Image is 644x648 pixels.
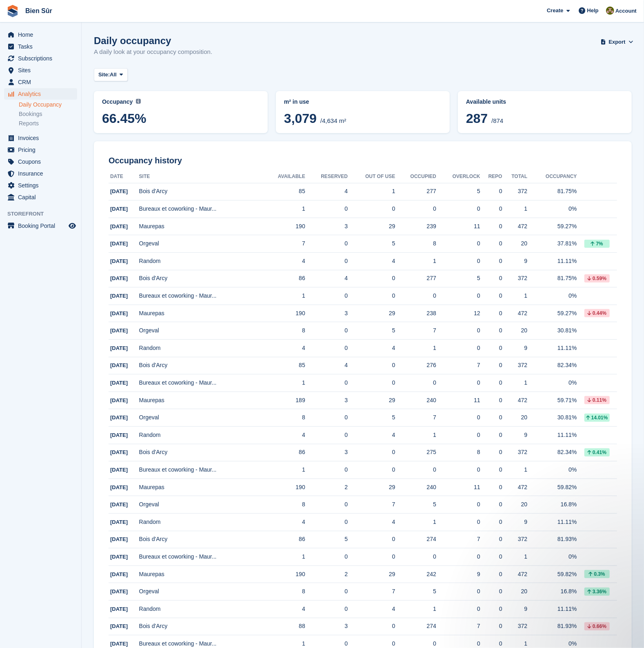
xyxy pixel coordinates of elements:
[18,180,67,191] span: Settings
[102,111,260,126] span: 66.45%
[262,322,305,340] td: 8
[110,240,128,247] span: [DATE]
[502,287,528,305] td: 1
[502,392,528,409] td: 472
[22,4,56,18] a: Bien Sûr
[262,340,305,357] td: 4
[480,187,502,196] div: 0
[262,374,305,392] td: 1
[527,427,577,444] td: 11.11%
[502,218,528,235] td: 472
[139,548,262,566] td: Bureaux et coworking - Maur...
[480,239,502,248] div: 0
[19,101,77,109] a: Daily Occupancy
[348,183,395,200] td: 1
[305,183,348,200] td: 4
[4,220,77,232] a: menu
[527,170,577,183] th: Occupancy
[18,220,67,232] span: Booking Portal
[436,431,480,439] div: 0
[284,98,442,106] abbr: Current breakdown of %{unit} occupied
[395,396,436,405] div: 240
[480,483,502,492] div: 0
[305,218,348,235] td: 3
[348,357,395,374] td: 0
[527,235,577,253] td: 37.81%
[110,484,128,490] span: [DATE]
[527,461,577,479] td: 0%
[587,7,599,15] span: Help
[348,170,395,183] th: Out of Use
[606,7,614,15] img: Matthieu Burnand
[4,168,77,179] a: menu
[262,170,305,183] th: Available
[527,566,577,583] td: 59.82%
[4,192,77,203] a: menu
[19,110,77,118] a: Bookings
[348,270,395,287] td: 0
[395,552,436,561] div: 0
[94,68,128,82] button: Site: All
[436,292,480,300] div: 0
[102,98,260,106] abbr: Current percentage of m² occupied
[609,38,626,46] span: Export
[348,496,395,514] td: 7
[502,444,528,461] td: 372
[18,144,67,156] span: Pricing
[18,41,67,52] span: Tasks
[395,570,436,579] div: 242
[348,322,395,340] td: 5
[502,496,528,514] td: 20
[110,501,128,508] span: [DATE]
[527,305,577,322] td: 59.27%
[139,513,262,531] td: Random
[262,427,305,444] td: 4
[527,548,577,566] td: 0%
[395,170,436,183] th: Occupied
[436,396,480,405] div: 11
[18,88,67,100] span: Analytics
[284,98,309,105] span: m² in use
[480,379,502,387] div: 0
[110,414,128,421] span: [DATE]
[110,310,128,316] span: [DATE]
[262,566,305,583] td: 190
[527,200,577,218] td: 0%
[110,223,128,229] span: [DATE]
[305,357,348,374] td: 4
[395,361,436,370] div: 276
[139,322,262,340] td: Orgeval
[139,461,262,479] td: Bureaux et coworking - Maur...
[139,479,262,496] td: Maurepas
[527,444,577,461] td: 82.34%
[348,479,395,496] td: 29
[480,500,502,509] div: 0
[305,479,348,496] td: 2
[305,427,348,444] td: 0
[110,71,117,79] span: All
[502,340,528,357] td: 9
[395,326,436,335] div: 7
[502,322,528,340] td: 20
[466,111,488,126] span: 287
[395,500,436,509] div: 5
[491,117,503,124] span: /874
[305,374,348,392] td: 0
[480,326,502,335] div: 0
[110,275,128,281] span: [DATE]
[502,374,528,392] td: 1
[139,392,262,409] td: Maurepas
[584,396,610,404] div: 0.11%
[4,88,77,100] a: menu
[480,431,502,439] div: 0
[348,566,395,583] td: 29
[18,65,67,76] span: Sites
[139,374,262,392] td: Bureaux et coworking - Maur...
[436,448,480,456] div: 8
[395,187,436,196] div: 277
[395,344,436,352] div: 1
[502,427,528,444] td: 9
[110,554,128,560] span: [DATE]
[480,344,502,352] div: 0
[502,479,528,496] td: 472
